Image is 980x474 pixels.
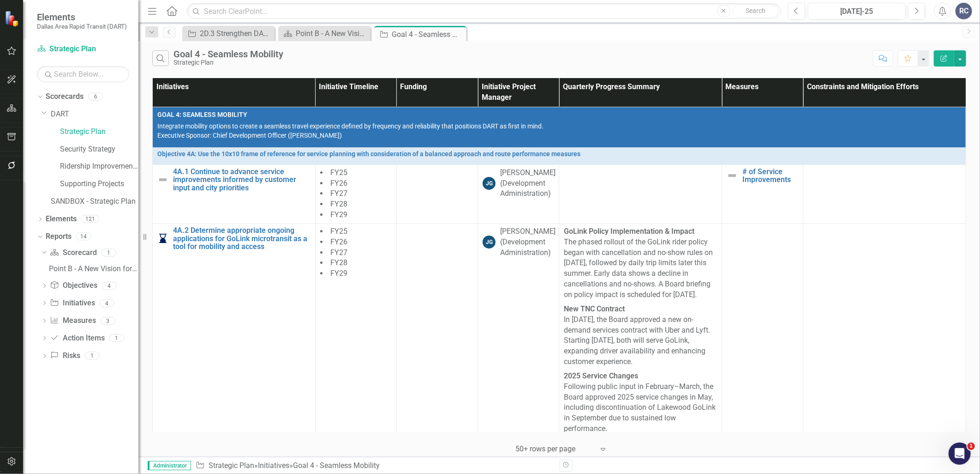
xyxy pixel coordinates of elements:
[196,461,552,471] div: » »
[60,161,138,172] a: Ridership Improvement Funds
[209,461,254,470] a: Strategic Plan
[47,261,138,276] a: Point B - A New Vision for Mobility in [GEOGRAPHIC_DATA][US_STATE]
[157,174,168,185] img: Not Defined
[200,28,272,39] div: 2D.3 Strengthen DART's connections to the communities we serve through employee engagement and vo...
[811,6,902,17] div: [DATE]-25
[296,28,368,39] div: Point B - A New Vision for Mobility in [GEOGRAPHIC_DATA][US_STATE]
[157,110,961,119] span: GOAL 4: SEAMLESS MOBILITY
[46,91,84,102] a: Scorecards
[102,249,116,256] div: 1
[60,144,138,155] a: Security Strategy
[173,226,311,251] a: 4A.2 Determine appropriate ongoing applications for GoLink microtransit as a tool for mobility an...
[746,7,765,14] span: Search
[564,304,625,313] strong: New TNC Contract
[173,59,283,66] div: Strategic Plan
[148,461,191,470] span: Administrator
[51,196,138,207] a: SANDBOX - Strategic Plan
[949,443,971,465] iframe: Intercom live chat
[330,168,347,177] span: FY25
[564,369,717,436] p: Following public input in February–March, the Board approved 2025 service changes in May, includi...
[733,5,779,18] button: Search
[315,164,396,223] td: Double-Click to Edit
[173,49,283,59] div: Goal 4 - Seamless Mobility
[46,214,77,225] a: Elements
[187,3,781,19] input: Search ClearPoint...
[51,109,138,120] a: DART
[330,200,347,208] span: FY28
[49,265,138,273] div: Point B - A New Vision for Mobility in [GEOGRAPHIC_DATA][US_STATE]
[153,107,966,147] td: Double-Click to Edit
[50,351,80,361] a: Risks
[50,298,95,309] a: Initiatives
[564,302,717,369] p: In [DATE], the Board approved a new on-demand services contract with Uber and Lyft. Starting [DAT...
[330,258,347,267] span: FY28
[109,334,124,342] div: 1
[478,164,559,223] td: Double-Click to Edit
[173,168,311,192] a: 4A.1 Continue to advance service improvements informed by customer input and city priorities
[500,168,556,200] div: [PERSON_NAME] (Development Administration)
[564,226,717,302] p: The phased rollout of the GoLink rider policy began with cancellation and no-show rules on [DATE]...
[330,189,347,198] span: FY27
[742,168,798,184] a: # of Service Improvements
[88,93,103,101] div: 6
[5,10,21,27] img: ClearPoint Strategy
[559,164,722,223] td: Double-Click to Edit
[60,127,138,137] a: Strategic Plan
[330,269,347,278] span: FY29
[396,164,478,223] td: Double-Click to Edit
[330,179,347,188] span: FY26
[330,248,347,257] span: FY27
[157,151,961,158] a: Objective 4A: Use the 10x10 frame of reference for service planning with consideration of a balan...
[727,170,738,181] img: Not Defined
[157,233,168,244] img: In Progress
[956,3,972,19] button: RC
[60,179,138,189] a: Supporting Projects
[808,3,906,19] button: [DATE]-25
[101,317,115,325] div: 3
[330,227,347,236] span: FY25
[37,12,127,23] span: Elements
[50,280,97,291] a: Objectives
[153,147,966,164] td: Double-Click to Edit Right Click for Context Menu
[81,215,99,223] div: 121
[37,44,129,55] a: Strategic Plan
[483,236,496,249] div: JG
[803,164,966,223] td: Double-Click to Edit
[564,227,694,236] strong: GoLink Policy Implementation & Impact
[157,122,961,140] p: Integrate mobility options to create a seamless travel experience defined by frequency and reliab...
[330,210,347,219] span: FY29
[100,299,114,307] div: 4
[50,248,96,258] a: Scorecard
[37,23,127,30] small: Dallas Area Rapid Transit (DART)
[185,28,272,39] a: 2D.3 Strengthen DART's connections to the communities we serve through employee engagement and vo...
[37,66,129,82] input: Search Below...
[50,333,104,344] a: Action Items
[293,461,380,470] div: Goal 4 - Seamless Mobility
[483,177,496,190] div: JG
[281,28,368,39] a: Point B - A New Vision for Mobility in [GEOGRAPHIC_DATA][US_STATE]
[85,352,100,360] div: 1
[968,443,975,450] span: 1
[258,461,289,470] a: Initiatives
[46,231,72,242] a: Reports
[392,29,464,40] div: Goal 4 - Seamless Mobility
[76,232,91,240] div: 14
[330,237,347,246] span: FY26
[500,226,556,258] div: [PERSON_NAME] (Development Administration)
[564,371,638,380] strong: 2025 Service Changes
[722,164,803,223] td: Double-Click to Edit Right Click for Context Menu
[102,282,117,290] div: 4
[50,316,96,326] a: Measures
[153,164,316,223] td: Double-Click to Edit Right Click for Context Menu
